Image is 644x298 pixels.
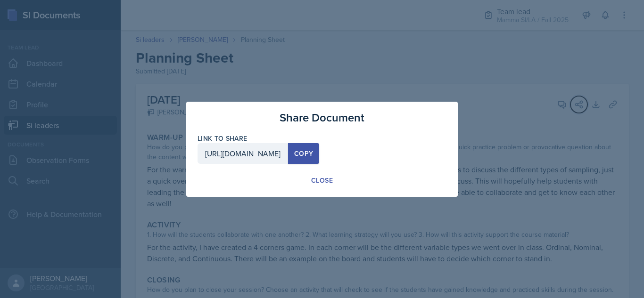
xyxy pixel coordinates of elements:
h3: Share Document [280,109,364,126]
button: Close [303,171,341,189]
div: [URL][DOMAIN_NAME] [198,143,288,164]
button: Copy [288,143,319,164]
label: Link to share [198,134,446,143]
div: Copy [294,150,313,157]
div: Close [311,176,333,185]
